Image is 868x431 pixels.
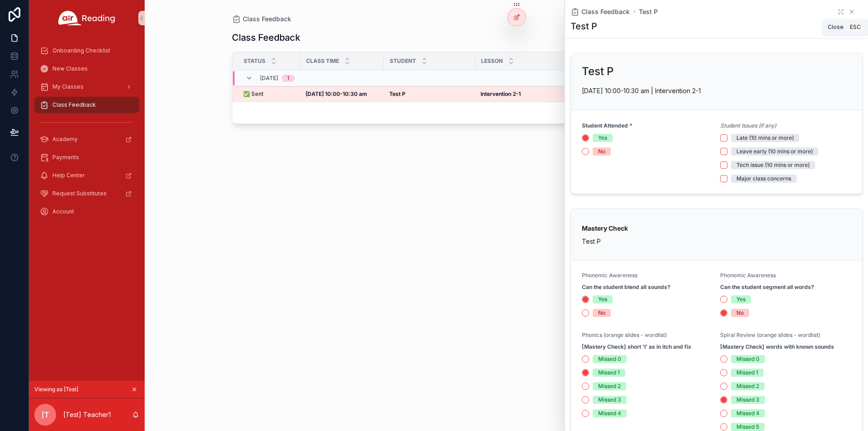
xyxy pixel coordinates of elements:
div: No [598,147,605,156]
span: Onboarding Checklist [52,47,110,54]
a: Test P [639,7,658,16]
a: Class Feedback [232,14,291,24]
h1: Test P [571,20,597,33]
div: Yes [598,295,607,303]
div: Yes [598,134,607,142]
p: [DATE] 10:00-10:30 am | Intervention 2-1 [582,86,851,95]
strong: Test P [389,90,406,97]
span: Account [52,208,74,215]
a: Class Feedback [571,7,630,16]
div: Missed 0 [736,355,759,363]
span: My Classes [52,83,84,90]
a: ✅ Sent [243,90,295,98]
span: Class Feedback [581,7,630,16]
img: App logo [58,11,115,25]
strong: Can the student blend all sounds? [582,284,670,291]
div: No [736,309,744,317]
a: Request Substitutes [34,185,139,202]
div: No [598,309,605,317]
a: [DATE] 10:00-10:30 am [306,90,378,98]
span: Esc [848,24,863,31]
span: Close [828,24,844,31]
div: Tech issue (10 mins or more) [736,161,810,169]
div: Missed 2 [598,382,621,390]
div: Late (10 mins or more) [736,134,794,142]
h1: Class Feedback [232,31,300,44]
strong: [Mastery Check] short 'I' as in itch and fix [582,343,691,350]
strong: Student Attended * [582,122,632,129]
p: [Test] Teacher1 [63,410,111,419]
div: 1 [287,75,289,82]
div: Missed 1 [598,369,620,377]
span: Student [390,57,416,65]
strong: [DATE] 10:00-10:30 am [306,90,367,97]
a: Account [34,204,139,220]
span: Lesson [481,57,503,65]
a: Onboarding Checklist [34,43,139,59]
span: ✅ Sent [243,90,264,98]
span: Payments [52,154,79,161]
span: Class Time [306,57,339,65]
div: Missed 5 [736,423,759,431]
span: [DATE] [260,75,278,82]
span: New Classes [52,65,88,72]
span: Request Substitutes [52,190,107,197]
strong: Intervention 2-1 [481,90,521,97]
em: Student Issues (if any) [720,122,776,129]
div: Missed 0 [598,355,621,363]
span: Status [244,57,265,65]
a: Academy [34,131,139,147]
a: Class Feedback [34,97,139,113]
div: Missed 1 [736,369,758,377]
div: Missed 2 [736,382,759,390]
a: New Classes [34,61,139,77]
h2: Test P [582,64,613,79]
span: Class Feedback [52,101,96,109]
a: Payments [34,149,139,166]
div: scrollable content [29,36,145,232]
div: Yes [736,295,745,303]
span: Viewing as [Test] [34,386,78,393]
a: Test P [389,90,470,98]
span: Academy [52,136,78,143]
div: Major class concerns [736,175,791,183]
span: [T [42,409,49,420]
div: Missed 4 [598,409,621,417]
a: Intervention 2-1 [481,90,592,98]
a: Help Center [34,167,139,184]
a: My Classes [34,79,139,95]
span: Spiral Review (orange slides - wordlist) [720,332,820,338]
span: Phonemic Awareness [720,272,776,279]
div: Missed 3 [598,396,621,404]
span: Phonemic Awareness [582,272,637,279]
div: Missed 3 [736,396,759,404]
p: Test P [582,237,851,246]
strong: Can the student segment all words? [720,284,814,291]
strong: Mastery Check [582,224,628,232]
strong: [Mastery Check] words with known sounds [720,343,834,350]
div: Missed 4 [736,409,759,417]
span: Phonics (orange slides - wordlist) [582,332,667,338]
span: Class Feedback [243,14,291,24]
div: Leave early (10 mins or more) [736,147,813,156]
span: Help Center [52,172,85,179]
